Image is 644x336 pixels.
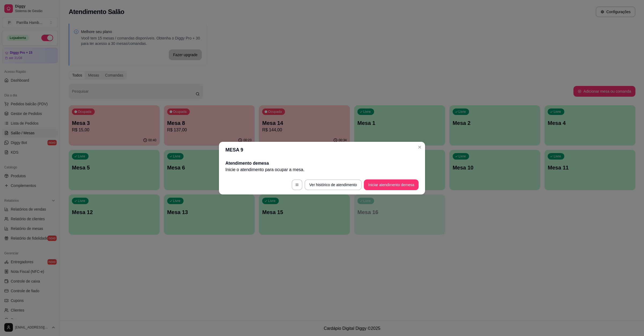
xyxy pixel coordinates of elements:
button: Close [415,143,424,151]
h2: Atendimento de mesa [225,160,419,167]
p: Inicie o atendimento para ocupar a mesa . [225,167,419,173]
header: MESA 9 [219,142,425,158]
button: Iniciar atendimento demesa [364,179,419,190]
button: Ver histórico de atendimento [305,179,362,190]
